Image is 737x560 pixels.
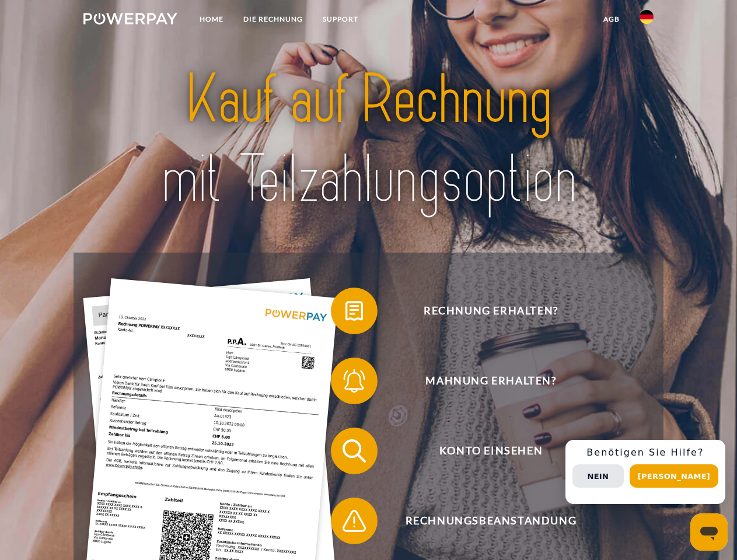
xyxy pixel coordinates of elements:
button: Konto einsehen [331,428,634,474]
img: qb_bell.svg [340,366,369,395]
span: Mahnung erhalten? [348,358,634,404]
a: SUPPORT [313,9,368,30]
span: Konto einsehen [348,428,634,474]
img: qb_warning.svg [340,506,369,535]
a: Home [190,9,233,30]
iframe: Schaltfläche zum Öffnen des Messaging-Fensters [690,513,728,551]
div: Schnellhilfe [565,440,725,504]
img: title-powerpay_de.svg [111,56,626,223]
img: qb_search.svg [340,436,369,466]
button: Rechnungsbeanstandung [331,498,634,544]
a: agb [593,9,630,30]
button: Nein [572,464,624,488]
img: de [640,10,654,24]
h3: Benötigen Sie Hilfe? [572,447,718,459]
img: logo-powerpay-white.svg [83,13,177,24]
img: qb_bill.svg [340,296,369,325]
button: [PERSON_NAME] [630,464,718,488]
button: Rechnung erhalten? [331,288,634,334]
span: Rechnungsbeanstandung [348,498,634,544]
span: Rechnung erhalten? [348,288,634,334]
button: Mahnung erhalten? [331,358,634,404]
a: DIE RECHNUNG [233,9,313,30]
